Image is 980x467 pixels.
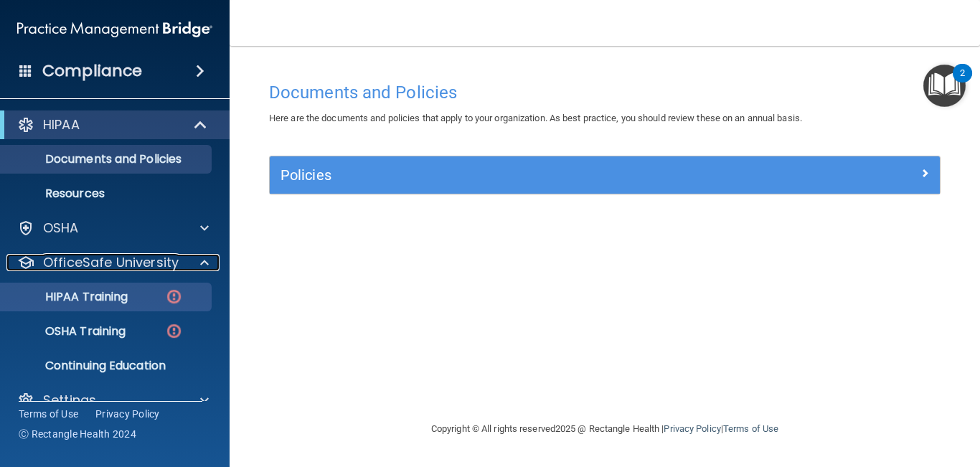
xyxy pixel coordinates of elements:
p: OfficeSafe University [43,254,179,271]
a: Terms of Use [723,423,778,434]
p: HIPAA [43,116,80,133]
img: danger-circle.6113f641.png [165,322,183,340]
h4: Documents and Policies [269,83,941,102]
p: HIPAA Training [9,290,128,304]
a: HIPAA [17,116,208,133]
p: Documents and Policies [9,152,205,166]
span: Here are the documents and policies that apply to your organization. As best practice, you should... [269,113,802,123]
a: Privacy Policy [664,423,720,434]
p: OSHA [43,220,79,237]
button: Open Resource Center, 2 new notifications [923,65,966,107]
p: OSHA Training [9,324,126,339]
a: OfficeSafe University [17,254,209,271]
a: Settings [17,392,209,409]
img: PMB logo [17,15,212,44]
a: Policies [281,164,929,187]
h4: Compliance [42,61,142,81]
a: OSHA [17,220,209,237]
span: Ⓒ Rectangle Health 2024 [19,427,136,441]
p: Resources [9,187,205,201]
p: Settings [43,392,96,409]
h5: Policies [281,167,762,183]
div: 2 [960,73,965,92]
a: Privacy Policy [95,407,160,421]
p: Continuing Education [9,359,205,373]
a: Terms of Use [19,407,78,421]
div: Copyright © All rights reserved 2025 @ Rectangle Health | | [343,406,867,452]
img: danger-circle.6113f641.png [165,288,183,306]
